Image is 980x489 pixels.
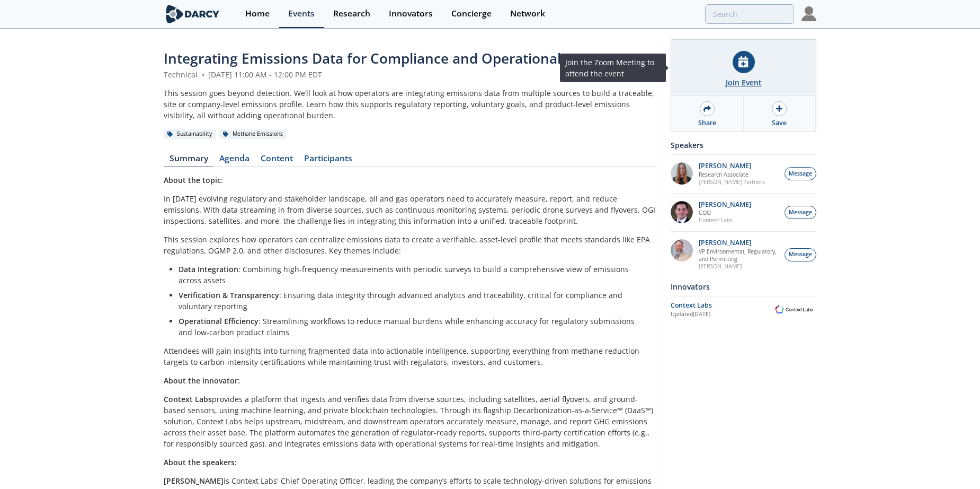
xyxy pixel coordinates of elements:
a: Agenda [213,154,255,167]
img: logo-wide.svg [164,5,221,23]
img: Context Labs [772,303,816,316]
p: In [DATE] evolving regulatory and stakeholder landscape, oil and gas operators need to accurately... [164,193,655,226]
p: [PERSON_NAME] [699,162,765,170]
div: Save [772,118,787,128]
span: • [200,69,206,80]
img: 501ea5c4-0272-445a-a9c3-1e215b6764fd [671,201,693,223]
a: Participants [298,154,358,167]
p: [PERSON_NAME] Partners [699,178,765,186]
div: Concierge [451,10,492,18]
p: Attendees will gain insights into turning fragmented data into actionable intelligence, supportin... [164,345,655,368]
span: Message [789,208,812,217]
p: provides a platform that ingests and verifies data from diverse sources, including satellites, ae... [164,394,655,449]
li: : Combining high-frequency measurements with periodic surveys to build a comprehensive view of em... [179,264,648,286]
p: Research Associate [699,171,765,178]
div: Technical [DATE] 11:00 AM - 12:00 PM EDT [164,69,655,80]
p: This session explores how operators can centralize emissions data to create a verifiable, asset-l... [164,234,655,256]
div: Innovators [389,10,433,18]
a: Summary [164,154,213,167]
button: Message [785,248,816,261]
strong: About the speakers: [164,457,237,467]
div: Innovators [671,277,816,296]
div: Home [245,10,270,18]
div: Network [510,10,545,18]
strong: [PERSON_NAME] [164,476,224,486]
button: Message [785,206,816,219]
li: : Ensuring data integrity through advanced analytics and traceability, critical for compliance an... [179,290,648,312]
div: Speakers [671,136,816,154]
div: Updated [DATE] [671,310,772,319]
img: ed2b4adb-f152-4947-b39b-7b15fa9ececc [671,239,693,261]
p: : [164,174,655,186]
strong: About the topic [164,175,221,185]
p: [PERSON_NAME] [699,201,751,208]
div: Methane Emissions [219,129,287,139]
p: [PERSON_NAME] [699,263,779,270]
div: This session goes beyond detection. We’ll look at how operators are integrating emissions data fr... [164,88,655,121]
div: Events [288,10,315,18]
li: : Streamlining workflows to reduce manual burdens while enhancing accuracy for regulatory submiss... [179,316,648,338]
a: Context Labs Updated[DATE] Context Labs [671,300,816,319]
div: Share [698,118,716,128]
div: Context Labs [671,301,772,310]
span: Message [789,250,812,259]
div: Research [333,10,370,18]
div: Sustainability [164,129,216,139]
button: Message [785,167,816,180]
strong: Operational Efficiency [179,316,259,326]
input: Advanced Search [705,4,794,24]
div: Join Event [726,77,762,88]
img: 1e06ca1f-8078-4f37-88bf-70cc52a6e7bd [671,162,693,185]
span: Message [789,170,812,178]
p: [PERSON_NAME] [699,239,779,247]
img: Profile [801,6,816,21]
strong: Context Labs [164,394,212,404]
strong: About the innovator: [164,376,240,386]
span: Integrating Emissions Data for Compliance and Operational Action [164,49,607,68]
p: VP Environmental, Regulatory, and Permitting [699,248,779,263]
strong: Data Integration [179,264,238,274]
strong: Verification & Transparency [179,290,279,300]
a: Content [255,154,298,167]
p: Context Labs [699,216,751,224]
p: COO [699,209,751,216]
